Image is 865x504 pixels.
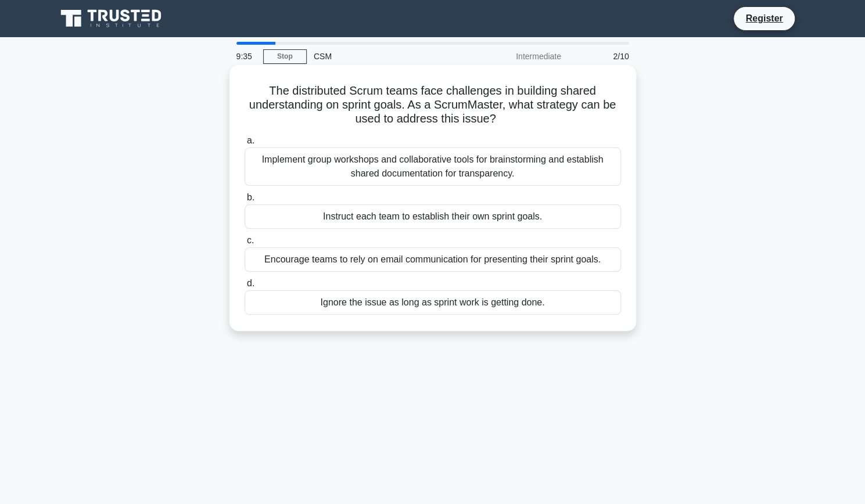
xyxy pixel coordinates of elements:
div: Implement group workshops and collaborative tools for brainstorming and establish shared document... [245,147,621,186]
h5: The distributed Scrum teams face challenges in building shared understanding on sprint goals. As ... [243,84,622,127]
div: Encourage teams to rely on email communication for presenting their sprint goals. [245,247,621,272]
span: a. [247,135,254,145]
div: Intermediate [466,45,568,68]
span: c. [247,235,254,245]
a: Stop [263,49,307,64]
div: 2/10 [568,45,636,68]
a: Register [738,11,789,26]
span: b. [247,192,254,202]
div: Ignore the issue as long as sprint work is getting done. [245,290,621,315]
div: 9:35 [229,45,263,68]
span: d. [247,278,254,288]
div: Instruct each team to establish their own sprint goals. [245,204,621,229]
div: CSM [307,45,466,68]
